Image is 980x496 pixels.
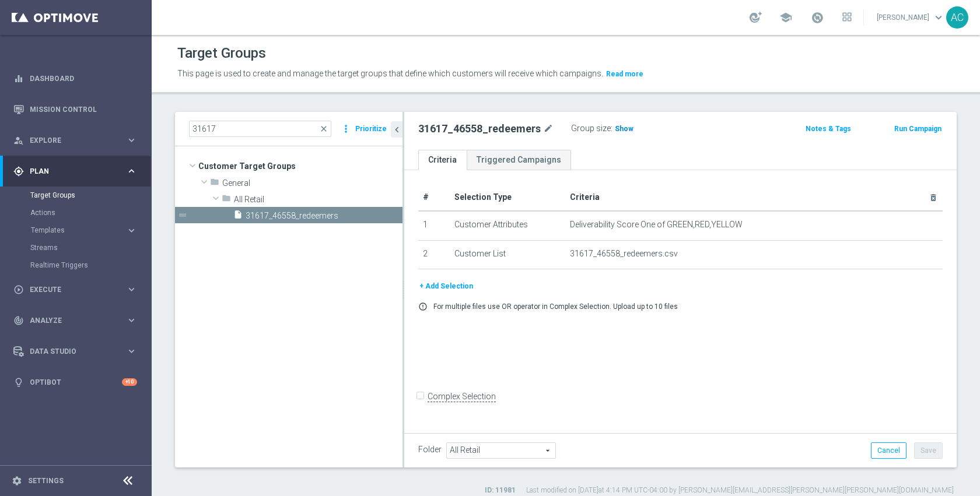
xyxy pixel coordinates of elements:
[433,302,678,311] p: For multiple files use OR operator in Complex Selection. Upload up to 10 files
[570,220,743,230] span: Deliverability Score One of GREEN,RED,YELLOW
[353,121,388,137] button: Prioritize
[13,74,138,83] button: equalizer Dashboard
[450,211,565,240] td: Customer Attributes
[391,124,402,135] i: chevron_left
[418,240,450,269] td: 2
[126,284,137,295] i: keyboard_arrow_right
[189,121,331,137] input: Quick find group or folder
[13,284,126,295] div: Execute
[13,105,138,114] button: Mission Control
[615,125,633,133] span: Show
[13,166,24,177] i: gps_fixed
[30,187,150,204] div: Target Groups
[30,286,126,293] span: Execute
[428,391,496,402] label: Complex Selection
[570,249,678,259] span: 31617_46558_redeemers.csv
[779,11,792,24] span: school
[30,137,126,144] span: Explore
[30,243,121,252] a: Streams
[893,122,943,135] button: Run Campaign
[30,348,126,355] span: Data Studio
[30,239,150,256] div: Streams
[13,378,138,387] button: lightbulb Optibot +10
[605,68,645,80] button: Read more
[319,124,328,133] span: close
[914,442,943,459] button: Save
[30,63,137,94] a: Dashboard
[30,208,121,217] a: Actions
[198,158,402,174] span: Customer Target Groups
[418,302,428,311] i: error_outline
[30,221,150,239] div: Templates
[234,195,402,205] span: All Retail
[418,184,450,211] th: #
[222,194,231,207] i: folder
[13,347,138,356] button: Data Studio keyboard_arrow_right
[31,227,126,234] div: Templates
[485,486,516,495] label: ID: 11981
[30,367,122,397] a: Optibot
[126,225,137,236] i: keyboard_arrow_right
[30,317,126,324] span: Analyze
[13,136,138,145] button: person_search Explore keyboard_arrow_right
[30,261,121,270] a: Realtime Triggers
[30,191,121,200] a: Target Groups
[210,177,219,191] i: folder
[30,226,138,235] button: Templates keyboard_arrow_right
[804,122,852,135] button: Notes & Tags
[13,94,137,125] div: Mission Control
[13,367,137,397] div: Optibot
[126,315,137,326] i: keyboard_arrow_right
[418,122,541,136] h2: 31617_46558_redeemers
[28,477,64,484] a: Settings
[222,178,402,188] span: General
[450,184,565,211] th: Selection Type
[177,69,603,78] span: This page is used to create and manage the target groups that define which customers will receive...
[932,11,945,24] span: keyboard_arrow_down
[418,150,467,170] a: Criteria
[177,45,266,62] h1: Target Groups
[929,193,938,202] i: delete_forever
[418,445,442,455] label: Folder
[13,166,126,177] div: Plan
[450,240,565,269] td: Customer List
[340,121,352,137] i: more_vert
[611,124,612,133] label: :
[122,378,137,386] div: +10
[526,486,954,495] label: Last modified on [DATE] at 4:14 PM UTC-04:00 by [PERSON_NAME][EMAIL_ADDRESS][PERSON_NAME][PERSON_...
[876,9,946,26] a: [PERSON_NAME]keyboard_arrow_down
[13,346,126,357] div: Data Studio
[13,167,138,176] button: gps_fixed Plan keyboard_arrow_right
[13,315,24,326] i: track_changes
[13,73,24,84] i: equalizer
[30,168,126,175] span: Plan
[871,442,907,459] button: Cancel
[391,121,402,138] button: chevron_left
[13,377,24,388] i: lightbulb
[126,166,137,177] i: keyboard_arrow_right
[467,150,571,170] a: Triggered Campaigns
[13,284,24,295] i: play_circle_outline
[418,280,474,293] button: + Add Selection
[12,476,22,486] i: settings
[418,211,450,240] td: 1
[13,285,138,294] button: play_circle_outline Execute keyboard_arrow_right
[570,192,600,202] span: Criteria
[13,63,137,94] div: Dashboard
[31,227,114,234] span: Templates
[30,94,137,125] a: Mission Control
[233,210,243,223] i: insert_drive_file
[126,346,137,357] i: keyboard_arrow_right
[571,124,611,133] label: Group size
[13,315,126,326] div: Analyze
[13,316,138,325] button: track_changes Analyze keyboard_arrow_right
